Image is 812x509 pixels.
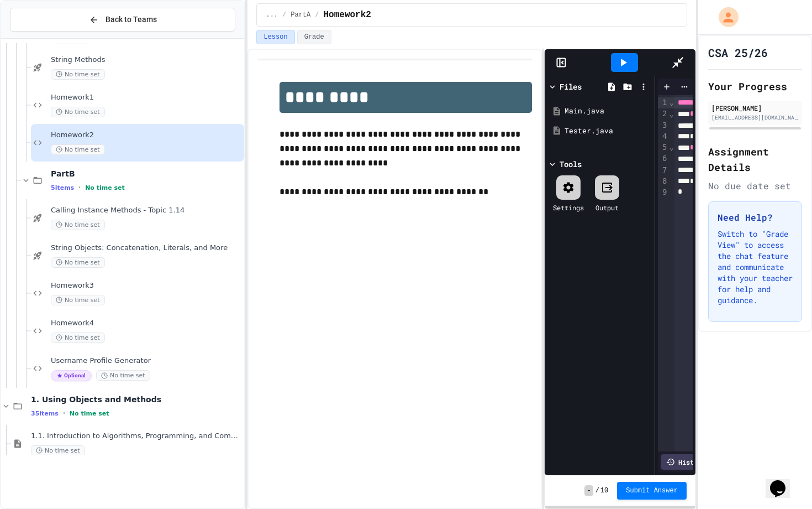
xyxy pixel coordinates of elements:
[718,228,793,306] p: Switch to "Grade View" to access the chat feature and communicate with your teacher for help and ...
[669,110,674,118] span: Fold line
[10,8,235,32] button: Back to Teams
[51,206,242,215] span: Calling Instance Methods - Topic 1.14
[626,486,678,495] span: Submit Answer
[63,409,65,418] span: •
[658,165,669,176] div: 7
[51,184,74,191] span: 5 items
[766,465,801,498] iframe: chat widget
[51,333,105,343] span: No time set
[31,432,242,441] span: 1.1. Introduction to Algorithms, Programming, and Compilers
[565,126,651,137] div: Tester.java
[51,169,242,179] span: PartB
[96,370,150,381] span: No time set
[560,158,582,170] div: Tools
[658,187,669,198] div: 9
[51,257,105,268] span: No time set
[51,281,242,290] span: Homework3
[658,142,669,153] div: 5
[708,79,802,94] h2: Your Progress
[31,445,85,456] span: No time set
[565,106,651,117] div: Main.java
[658,120,669,131] div: 3
[600,486,608,495] span: 10
[584,485,593,496] span: -
[711,113,799,122] div: [EMAIL_ADDRESS][DOMAIN_NAME]
[51,220,105,230] span: No time set
[315,11,319,19] span: /
[617,482,687,500] button: Submit Answer
[51,243,242,253] span: String Objects: Concatenation, Literals, and More
[85,184,125,191] span: No time set
[669,143,674,152] span: Fold line
[256,30,294,44] button: Lesson
[658,131,669,142] div: 4
[51,319,242,328] span: Homework4
[51,370,92,381] span: Optional
[51,131,242,140] span: Homework2
[266,11,278,19] span: ...
[51,93,242,102] span: Homework1
[707,4,741,30] div: My Account
[718,211,793,224] h3: Need Help?
[708,179,802,193] div: No due date set
[51,107,105,117] span: No time set
[560,81,582,92] div: Files
[323,8,371,22] span: Homework2
[658,176,669,187] div: 8
[553,202,584,212] div: Settings
[708,45,768,60] h1: CSA 25/26
[78,183,81,192] span: •
[291,11,310,19] span: PartA
[51,69,105,80] span: No time set
[595,202,619,212] div: Output
[661,454,711,470] div: History
[31,410,59,417] span: 35 items
[282,11,286,19] span: /
[669,98,674,107] span: Fold line
[70,410,109,417] span: No time set
[708,144,802,175] h2: Assignment Details
[658,153,669,164] div: 6
[658,108,669,120] div: 2
[711,103,799,113] div: [PERSON_NAME]
[658,97,669,108] div: 1
[31,394,242,404] span: 1. Using Objects and Methods
[51,356,242,366] span: Username Profile Generator
[51,295,105,305] span: No time set
[595,486,599,495] span: /
[106,14,157,25] span: Back to Teams
[51,55,242,65] span: String Methods
[51,144,105,155] span: No time set
[297,30,331,44] button: Grade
